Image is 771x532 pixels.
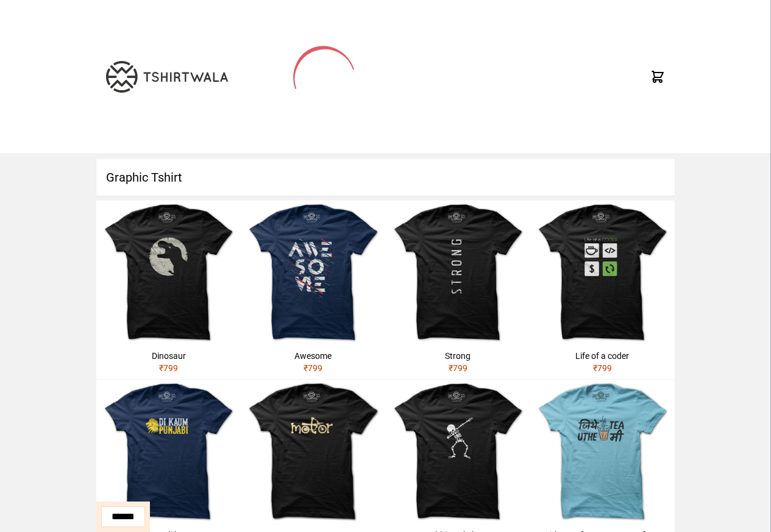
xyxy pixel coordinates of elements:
[530,200,675,379] a: Life of a coder₹799
[241,200,385,379] a: Awesome₹799
[246,350,380,362] div: Awesome
[593,363,612,373] span: ₹ 799
[159,363,178,373] span: ₹ 799
[101,350,236,362] div: Dinosaur
[530,380,675,524] img: jithe-tea-uthe-me.jpg
[96,380,241,524] img: shera-di-kaum-punjabi-1.jpg
[106,61,228,93] img: TW-LOGO-400-104.png
[449,363,467,373] span: ₹ 799
[96,159,675,196] h1: Graphic Tshirt
[386,380,530,524] img: skeleton-dabbing.jpg
[96,200,241,345] img: dinosaur.jpg
[241,200,385,345] img: awesome.jpg
[535,350,670,362] div: Life of a coder
[530,200,675,345] img: life-of-a-coder.jpg
[386,200,530,345] img: strong.jpg
[304,363,322,373] span: ₹ 799
[386,200,530,379] a: Strong₹799
[241,380,385,524] img: motor.jpg
[96,200,241,379] a: Dinosaur₹799
[391,350,525,362] div: Strong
